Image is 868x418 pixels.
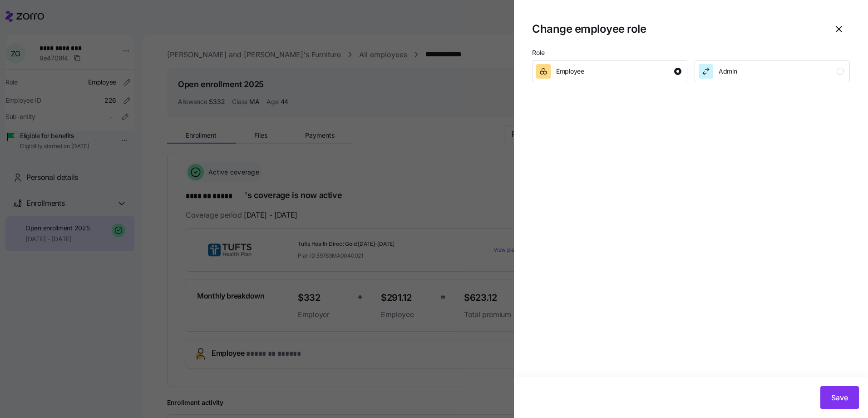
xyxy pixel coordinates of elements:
span: Employee [556,67,584,76]
span: Save [831,392,848,403]
p: Role [532,49,850,60]
span: Admin [719,67,737,76]
h1: Change employee role [532,22,646,36]
button: Save [820,386,859,409]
